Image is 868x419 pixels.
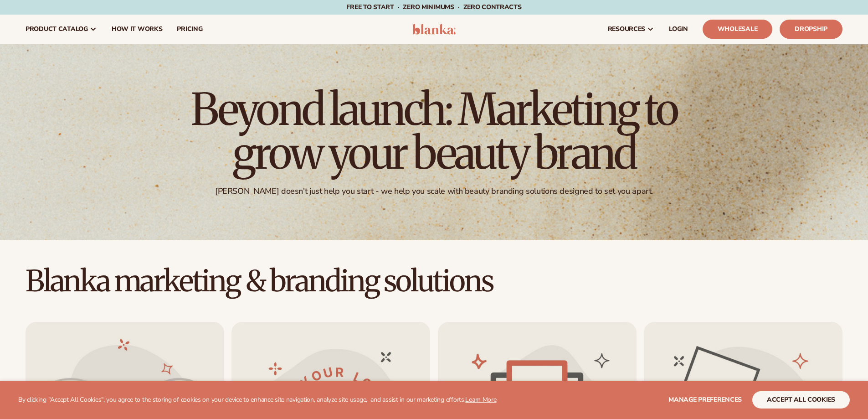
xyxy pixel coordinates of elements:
[608,26,645,33] span: resources
[752,391,850,409] button: accept all cookies
[601,15,662,44] a: resources
[668,391,742,409] button: Manage preferences
[26,26,88,33] span: product catalog
[346,3,521,11] span: Free to start · ZERO minimums · ZERO contracts
[104,15,170,44] a: How It Works
[662,15,695,44] a: LOGIN
[465,395,496,404] a: Learn More
[18,15,104,44] a: product catalog
[184,88,685,175] h1: Beyond launch: Marketing to grow your beauty brand
[703,20,772,39] a: Wholesale
[18,396,497,404] p: By clicking "Accept All Cookies", you agree to the storing of cookies on your device to enhance s...
[668,395,742,404] span: Manage preferences
[169,15,210,44] a: pricing
[215,186,653,197] div: [PERSON_NAME] doesn't just help you start - we help you scale with beauty branding solutions desi...
[780,20,842,39] a: Dropship
[112,26,163,33] span: How It Works
[412,24,456,35] img: logo
[177,26,202,33] span: pricing
[669,26,688,33] span: LOGIN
